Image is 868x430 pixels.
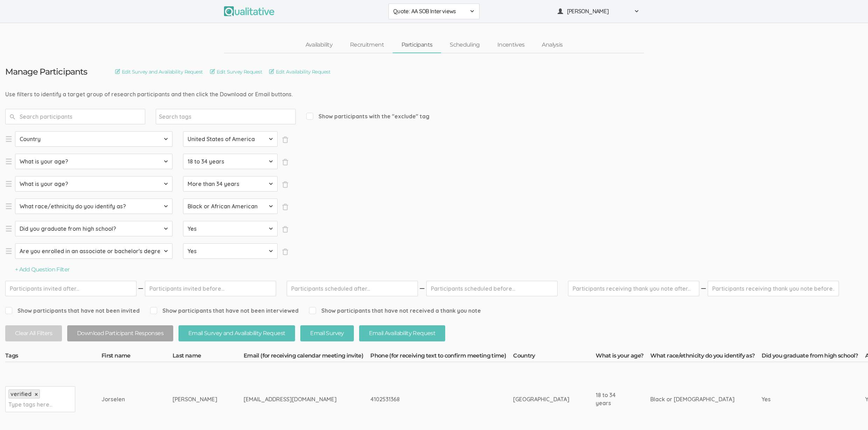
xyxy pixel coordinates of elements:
[419,281,426,296] img: dash.svg
[426,281,558,296] input: Participants scheduled before...
[269,68,330,76] a: Edit Availability Request
[567,7,630,15] span: [PERSON_NAME]
[306,112,429,120] span: Show participants with the "exclude" tag
[115,68,203,76] a: Edit Survey and Availability Request
[650,352,762,362] th: What race/ethnicity do you identify as?
[282,226,289,233] span: ×
[5,281,136,296] input: Participants invited after...
[137,281,144,296] img: dash.svg
[244,352,370,362] th: Email (for receiving calendar meeting invite)
[5,67,87,76] h3: Manage Participants
[700,281,707,296] img: dash.svg
[5,325,62,342] button: Clear All Filters
[300,325,353,342] button: Email Survey
[282,248,289,255] span: ×
[10,390,31,397] span: verified
[15,266,70,274] button: + Add Question Filter
[178,325,295,342] button: Email Survey and Availability Request
[833,396,868,430] iframe: Chat Widget
[393,37,441,53] a: Participants
[596,391,624,407] div: 18 to 34 years
[533,37,571,53] a: Analysis
[282,136,289,143] span: ×
[309,307,481,315] span: Show participants that have not received a thank you note
[596,352,650,362] th: What is your age?
[173,395,217,403] div: [PERSON_NAME]
[8,400,52,409] input: Type tags here...
[287,281,418,296] input: Participants scheduled after...
[393,7,466,15] span: Quote: AA SOB Interviews
[441,37,489,53] a: Scheduling
[282,181,289,188] span: ×
[370,395,487,403] div: 4102531368
[762,352,865,362] th: Did you graduate from high school?
[159,112,203,121] input: Search tags
[67,325,173,342] button: Download Participant Responses
[224,6,274,16] img: Qualitative
[210,68,262,76] a: Edit Survey Request
[297,37,341,53] a: Availability
[513,395,569,403] div: [GEOGRAPHIC_DATA]
[145,281,276,296] input: Participants invited before...
[359,325,445,342] button: Email Availability Request
[282,159,289,166] span: ×
[35,391,38,397] a: ×
[568,281,699,296] input: Participants receiving thank you note after...
[282,203,289,210] span: ×
[150,307,299,315] span: Show participants that have not been interviewed
[513,352,596,362] th: Country
[244,395,344,403] div: [EMAIL_ADDRESS][DOMAIN_NAME]
[489,37,533,53] a: Incentives
[5,109,145,124] input: Search participants
[5,352,101,362] th: Tags
[762,395,839,403] div: Yes
[650,395,735,403] div: Black or [DEMOGRAPHIC_DATA]
[173,352,244,362] th: Last name
[370,352,513,362] th: Phone (for receiving text to confirm meeting time)
[101,352,173,362] th: First name
[101,395,146,403] div: Jorselen
[708,281,839,296] input: Participants receiving thank you note before...
[388,4,479,19] button: Quote: AA SOB Interviews
[341,37,393,53] a: Recruitment
[553,4,644,19] button: [PERSON_NAME]
[5,307,140,315] span: Show participants that have not been invited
